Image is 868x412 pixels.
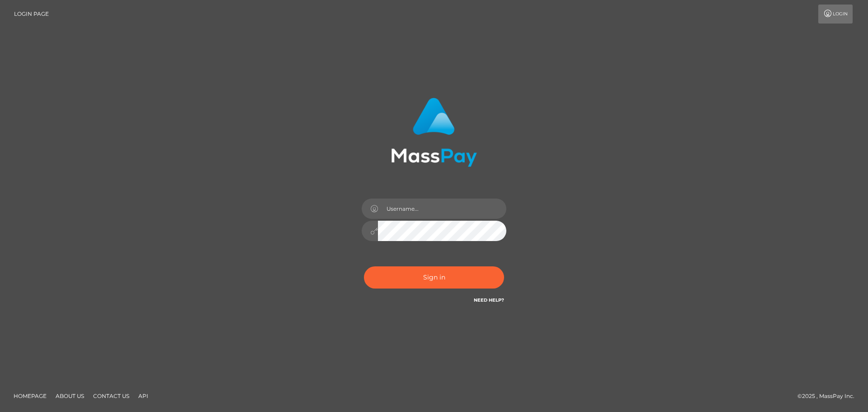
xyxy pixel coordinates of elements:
a: Contact Us [90,389,133,403]
button: Sign in [364,266,504,289]
a: API [135,389,152,403]
div: © 2025 , MassPay Inc. [797,391,861,401]
a: About Us [52,389,88,403]
a: Login Page [14,5,49,24]
img: MassPay Login [391,98,477,167]
a: Login [818,5,853,24]
input: Username... [378,199,506,219]
a: Need Help? [474,297,504,303]
a: Homepage [10,389,50,403]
